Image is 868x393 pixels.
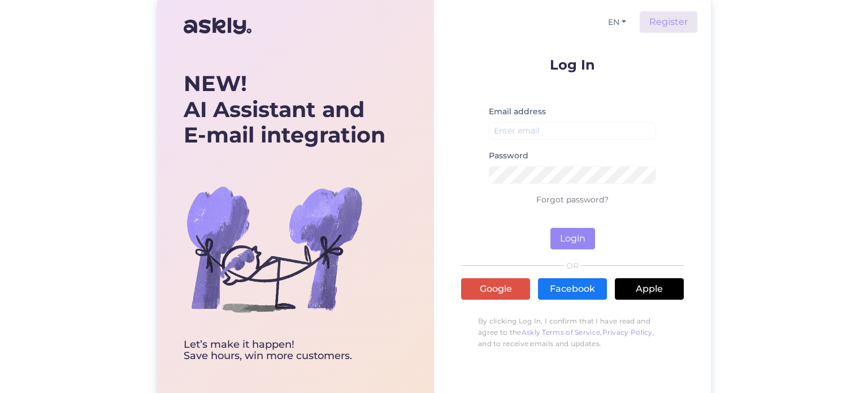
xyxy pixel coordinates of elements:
a: Facebook [538,278,607,300]
b: NEW! [184,70,247,97]
a: Privacy Policy [602,328,653,336]
a: Register [640,11,697,33]
a: Apple [615,278,684,300]
a: Forgot password? [536,195,609,205]
img: Askly [184,12,251,40]
button: Login [550,228,595,249]
div: Let’s make it happen! Save hours, win more customers. [184,339,385,362]
label: Password [489,150,528,162]
p: By clicking Log In, I confirm that I have read and agree to the , , and to receive emails and upd... [461,310,684,355]
img: bg-askly [184,158,364,339]
a: Askly Terms of Service [522,328,601,336]
input: Enter email [489,122,656,140]
button: EN [604,14,631,31]
label: Email address [489,106,546,118]
span: OR [565,262,581,270]
p: Log In [461,58,684,72]
div: AI Assistant and E-mail integration [184,71,385,148]
a: Google [461,278,530,300]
